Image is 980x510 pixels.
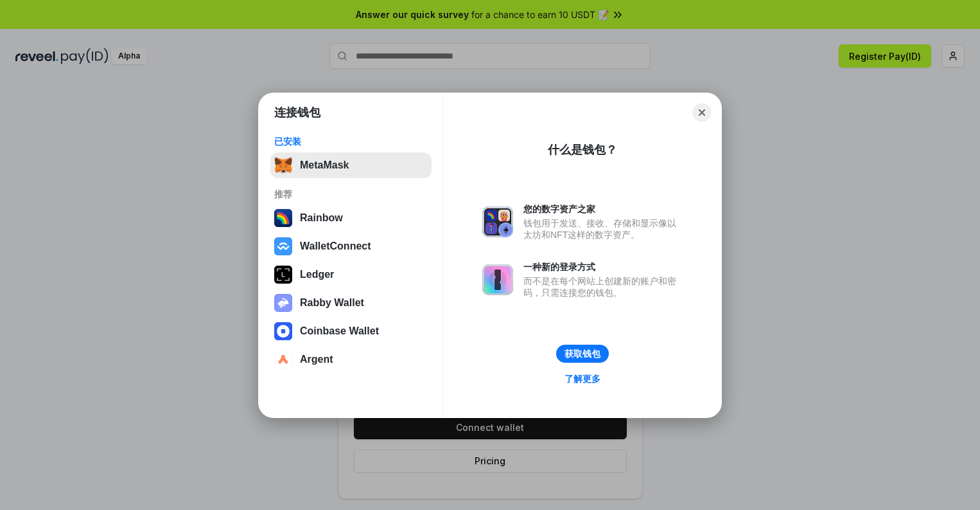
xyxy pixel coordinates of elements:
button: Argent [270,347,432,372]
img: svg+xml,%3Csvg%20xmlns%3D%22http%3A%2F%2Fwww.w3.org%2F2000%2Fsvg%22%20fill%3D%22none%22%20viewBox... [274,294,292,312]
div: 而不是在每个网站上创建新的账户和密码，只需连接您的钱包。 [523,275,683,298]
button: Rainbow [270,205,432,231]
div: 推荐 [274,188,428,200]
img: svg+xml,%3Csvg%20fill%3D%22none%22%20height%3D%2233%22%20viewBox%3D%220%200%2035%2033%22%20width%... [274,156,292,174]
img: svg+xml,%3Csvg%20xmlns%3D%22http%3A%2F%2Fwww.w3.org%2F2000%2Fsvg%22%20fill%3D%22none%22%20viewBox... [482,264,513,295]
img: svg+xml,%3Csvg%20width%3D%2228%22%20height%3D%2228%22%20viewBox%3D%220%200%2028%2028%22%20fill%3D... [274,322,292,340]
div: Ledger [300,269,334,280]
div: 获取钱包 [564,348,600,360]
div: 一种新的登录方式 [523,261,683,273]
img: svg+xml,%3Csvg%20xmlns%3D%22http%3A%2F%2Fwww.w3.org%2F2000%2Fsvg%22%20width%3D%2228%22%20height%3... [274,266,292,284]
button: Ledger [270,262,432,287]
img: svg+xml,%3Csvg%20width%3D%2228%22%20height%3D%2228%22%20viewBox%3D%220%200%2028%2028%22%20fill%3D... [274,237,292,255]
button: MetaMask [270,152,432,178]
h1: 连接钱包 [274,105,320,120]
button: Coinbase Wallet [270,318,432,344]
a: 了解更多 [557,370,608,387]
div: 您的数字资产之家 [523,203,683,215]
button: WalletConnect [270,233,432,259]
img: svg+xml,%3Csvg%20xmlns%3D%22http%3A%2F%2Fwww.w3.org%2F2000%2Fsvg%22%20fill%3D%22none%22%20viewBox... [482,206,513,237]
button: Rabby Wallet [270,290,432,316]
div: Coinbase Wallet [300,325,379,337]
div: 已安装 [274,136,428,147]
div: 什么是钱包？ [548,142,617,158]
div: 钱包用于发送、接收、存储和显示像以太坊和NFT这样的数字资产。 [523,217,683,241]
div: Argent [300,354,333,365]
div: MetaMask [300,159,349,171]
div: 了解更多 [564,373,600,385]
div: WalletConnect [300,241,371,252]
button: Close [693,104,711,122]
div: Rabby Wallet [300,297,364,309]
img: svg+xml,%3Csvg%20width%3D%2228%22%20height%3D%2228%22%20viewBox%3D%220%200%2028%2028%22%20fill%3D... [274,351,292,369]
div: Rainbow [300,212,343,224]
button: 获取钱包 [556,345,609,363]
img: svg+xml,%3Csvg%20width%3D%22120%22%20height%3D%22120%22%20viewBox%3D%220%200%20120%20120%22%20fil... [274,209,292,227]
